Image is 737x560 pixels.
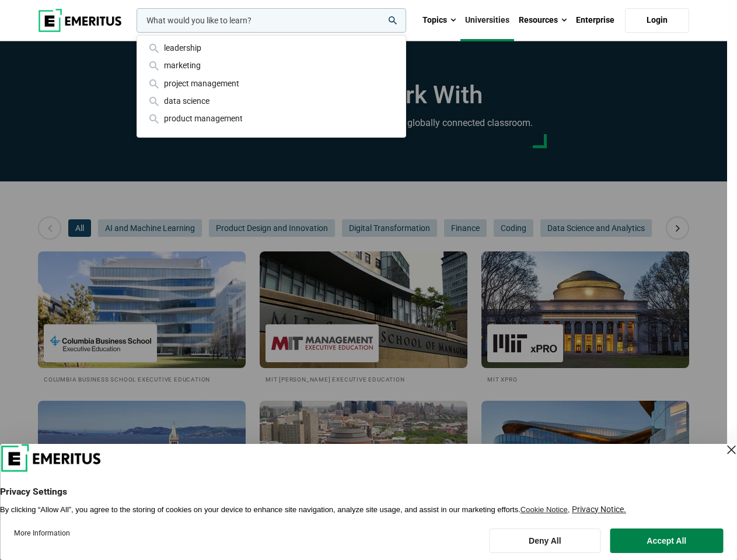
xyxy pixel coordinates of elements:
input: woocommerce-product-search-field-0 [137,8,406,33]
div: data science [146,94,396,107]
div: marketing [146,59,396,72]
div: product management [146,112,396,125]
div: project management [146,77,396,90]
div: leadership [146,41,396,54]
a: Login [625,8,689,33]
